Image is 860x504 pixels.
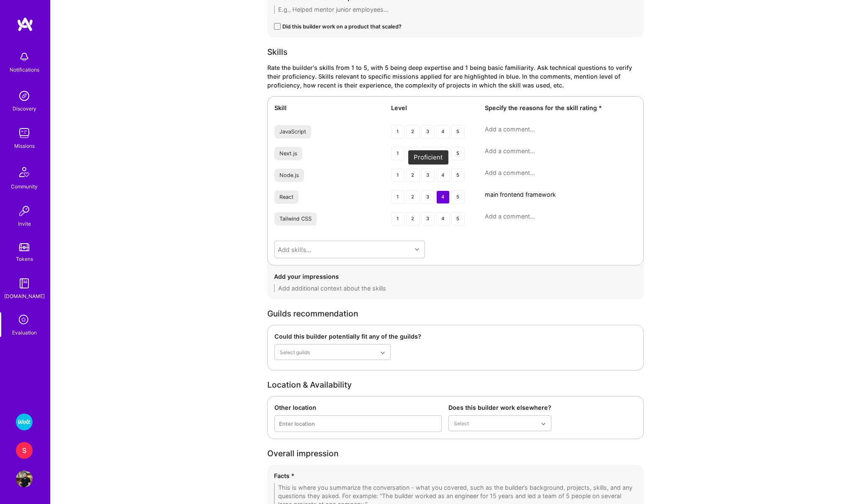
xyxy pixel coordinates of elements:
[16,312,32,328] i: icon SelectionTeam
[282,22,402,31] div: Did this builder work on a product that scaled?
[14,162,34,182] img: Community
[391,147,404,160] div: 1
[279,150,297,157] div: Next.js
[267,381,644,389] div: Location & Availability
[421,147,435,160] div: 3
[541,422,545,426] i: icon Chevron
[267,449,644,458] div: Overall impression
[274,471,637,480] div: Facts *
[485,103,637,112] div: Specify the reasons for the skill rating *
[16,255,33,263] div: Tokens
[267,63,644,90] div: Rate the builder's skills from 1 to 5, with 5 being deep expertise and 1 being basic familiarity....
[406,147,420,160] div: 2
[436,169,450,182] div: 4
[16,203,33,219] img: Invite
[451,147,465,160] div: 5
[16,414,33,430] img: Wolt - Fintech: Payments Expansion Team
[421,169,435,182] div: 3
[274,332,391,341] div: Could this builder potentially fit any of the guilds?
[381,351,385,355] i: icon Chevron
[279,172,299,179] div: Node.js
[448,403,551,412] div: Does this builder work elsewhere?
[12,328,37,337] div: Evaluation
[4,292,45,301] div: [DOMAIN_NAME]
[16,125,33,141] img: teamwork
[436,212,450,226] div: 4
[10,65,39,74] div: Notifications
[421,190,435,204] div: 3
[16,275,33,292] img: guide book
[14,141,35,150] div: Missions
[454,419,469,428] div: Select
[16,442,33,459] div: S
[13,104,36,113] div: Discovery
[391,190,404,204] div: 1
[17,17,33,32] img: logo
[280,348,310,357] div: Select guilds
[406,125,420,139] div: 2
[406,190,420,204] div: 2
[16,87,33,104] img: discovery
[267,309,644,318] div: Guilds recommendation
[274,103,381,112] div: Skill
[279,129,306,135] div: JavaScript
[406,169,420,182] div: 2
[267,48,644,57] div: Skills
[14,414,35,430] a: Wolt - Fintech: Payments Expansion Team
[485,190,637,199] textarea: main frontend framework
[274,403,442,412] div: Other location
[279,194,294,201] div: React
[391,212,404,226] div: 1
[279,419,315,428] div: Enter location
[451,212,465,226] div: 5
[279,216,312,222] div: Tailwind CSS
[391,125,404,139] div: 1
[11,182,38,191] div: Community
[436,125,450,139] div: 4
[391,169,404,182] div: 1
[18,219,31,228] div: Invite
[436,190,450,204] div: 4
[421,125,435,139] div: 3
[14,471,35,487] a: User Avatar
[451,190,465,204] div: 5
[278,245,311,254] div: Add skills...
[436,147,450,160] div: 4
[421,212,435,226] div: 3
[16,49,33,65] img: bell
[19,243,29,251] img: tokens
[16,471,33,487] img: User Avatar
[406,212,420,226] div: 2
[415,247,419,252] i: icon Chevron
[451,125,465,139] div: 5
[391,103,475,112] div: Level
[274,272,637,281] div: Add your impressions
[451,169,465,182] div: 5
[14,442,35,459] a: S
